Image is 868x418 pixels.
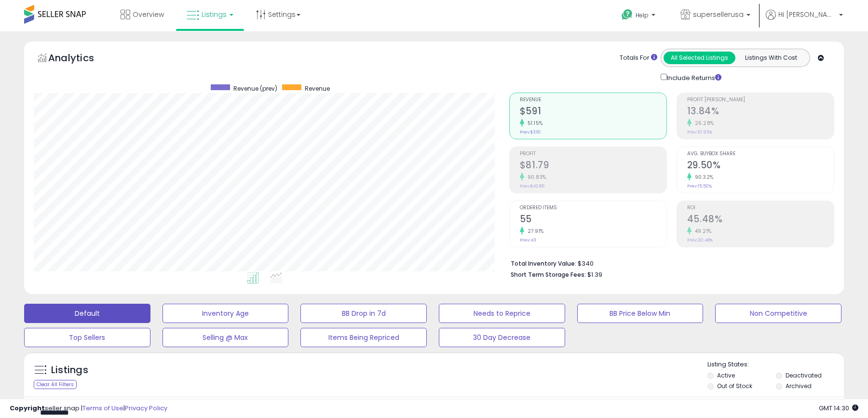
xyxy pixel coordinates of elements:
b: Short Term Storage Fees: [511,270,586,279]
button: BB Price Below Min [577,304,704,323]
small: Prev: 10.96% [687,129,712,135]
h5: Listings [51,364,88,377]
button: Inventory Age [163,304,289,323]
span: Hi [PERSON_NAME] [778,10,836,19]
span: Ordered Items [520,205,666,211]
button: Default [24,304,150,323]
small: 49.21% [692,228,712,235]
button: BB Drop in 7d [300,304,427,323]
button: Non Competitive [715,304,841,323]
h2: $591 [520,106,666,119]
strong: Copyright [10,404,45,413]
small: Prev: $391 [520,129,541,135]
label: Out of Stock [717,382,752,390]
span: supersellerusa [693,10,744,19]
label: Deactivated [786,371,822,379]
h2: 29.50% [687,160,834,173]
span: ROI [687,205,834,211]
button: 30 Day Decrease [439,328,565,347]
div: Include Returns [653,72,733,83]
small: 27.91% [524,228,544,235]
span: Help [636,11,649,19]
small: Prev: $42.86 [520,183,544,189]
h2: 45.48% [687,214,834,227]
button: Top Sellers [24,328,150,347]
a: Help [614,1,665,31]
span: 2025-08-12 14:30 GMT [819,404,858,413]
p: Listing States: [707,360,843,369]
small: 90.32% [692,174,714,181]
span: Profit [520,151,666,157]
span: Revenue (prev) [233,84,277,93]
div: seller snap | | [10,404,167,413]
a: Terms of Use [82,404,123,413]
span: Revenue [520,97,666,103]
button: Listings With Cost [735,52,807,64]
span: Listings [202,10,227,19]
label: Archived [786,382,812,390]
span: Avg. Buybox Share [687,151,834,157]
div: Totals For [620,54,657,63]
small: 51.15% [524,120,543,127]
small: Prev: 43 [520,237,536,243]
button: All Selected Listings [664,52,735,64]
a: Hi [PERSON_NAME] [766,10,843,31]
button: Items Being Repriced [300,328,427,347]
span: Overview [133,10,164,19]
h5: Analytics [48,51,113,67]
li: $340 [511,257,827,269]
span: $1.39 [587,270,602,279]
div: Clear All Filters [34,380,77,389]
small: 90.83% [524,174,546,181]
label: Active [717,371,735,379]
a: Privacy Policy [125,404,167,413]
small: 26.28% [692,120,714,127]
span: Profit [PERSON_NAME] [687,97,834,103]
h2: $81.79 [520,160,666,173]
b: Total Inventory Value: [511,259,576,268]
small: Prev: 30.48% [687,237,713,243]
small: Prev: 15.50% [687,183,712,189]
h2: 55 [520,214,666,227]
button: Needs to Reprice [439,304,565,323]
i: Get Help [621,9,633,21]
h2: 13.84% [687,106,834,119]
span: Revenue [305,84,330,93]
button: Selling @ Max [163,328,289,347]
